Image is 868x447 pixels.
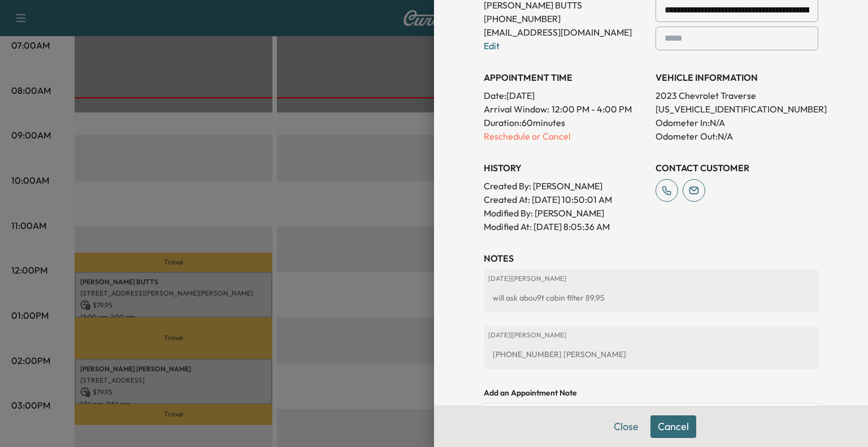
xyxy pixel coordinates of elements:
[650,415,696,438] button: Cancel
[484,387,818,398] h4: Add an Appointment Note
[656,161,818,175] h3: CONTACT CUSTOMER
[656,71,818,84] h3: VEHICLE INFORMATION
[484,179,646,193] p: Created By : [PERSON_NAME]
[656,102,818,116] p: [US_VEHICLE_IDENTIFICATION_NUMBER]
[484,25,646,39] p: [EMAIL_ADDRESS][DOMAIN_NAME]
[656,116,818,129] p: Odometer In: N/A
[484,116,646,129] p: Duration: 60 minutes
[488,288,814,308] div: will ask abou9t cabin filter 89.95
[656,129,818,143] p: Odometer Out: N/A
[488,331,814,340] p: [DATE] | [PERSON_NAME]
[484,129,646,143] p: Reschedule or Cancel
[552,102,632,116] span: 12:00 PM - 4:00 PM
[484,220,646,233] p: Modified At : [DATE] 8:05:36 AM
[484,251,818,265] h3: NOTES
[484,12,646,25] p: [PHONE_NUMBER]
[484,193,646,206] p: Created At : [DATE] 10:50:01 AM
[484,40,500,51] a: Edit
[606,415,646,438] button: Close
[484,102,646,116] p: Arrival Window:
[488,344,814,364] div: [PHONE_NUMBER] [PERSON_NAME]
[484,71,646,84] h3: APPOINTMENT TIME
[484,161,646,175] h3: History
[484,206,646,220] p: Modified By : [PERSON_NAME]
[488,274,814,283] p: [DATE] | [PERSON_NAME]
[656,89,818,102] p: 2023 Chevrolet Traverse
[484,89,646,102] p: Date: [DATE]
